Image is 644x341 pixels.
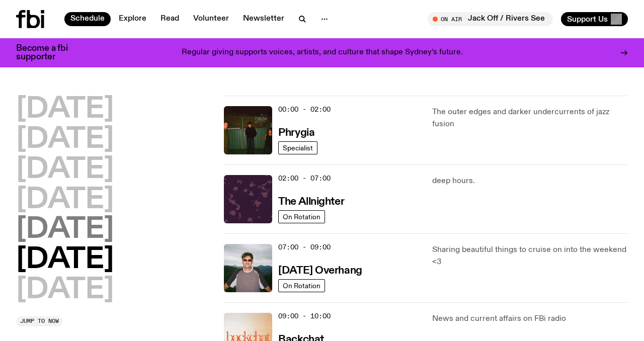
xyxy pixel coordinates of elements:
[278,266,362,276] h3: [DATE] Overhang
[154,12,185,26] a: Read
[16,156,114,184] button: [DATE]
[278,128,314,138] h3: Phrygia
[278,195,344,207] a: The Allnighter
[16,186,114,214] button: [DATE]
[283,282,320,289] span: On Rotation
[16,316,63,326] button: Jump to now
[182,48,463,57] p: Regular giving supports voices, artists, and culture that shape Sydney’s future.
[278,126,314,138] a: Phrygia
[16,126,114,154] button: [DATE]
[113,12,152,26] a: Explore
[224,244,272,292] img: Harrie Hastings stands in front of cloud-covered sky and rolling hills. He's wearing sunglasses a...
[16,216,114,244] button: [DATE]
[278,105,331,114] span: 00:00 - 02:00
[278,264,362,276] a: [DATE] Overhang
[278,174,331,183] span: 02:00 - 07:00
[16,276,114,304] button: [DATE]
[278,197,344,207] h3: The Allnighter
[432,106,628,130] p: The outer edges and darker undercurrents of jazz fusion
[278,279,325,292] a: On Rotation
[16,246,114,274] button: [DATE]
[16,44,80,61] h3: Become a fbi supporter
[64,12,111,26] a: Schedule
[16,96,114,124] button: [DATE]
[278,311,331,321] span: 09:00 - 10:00
[237,12,290,26] a: Newsletter
[432,244,628,268] p: Sharing beautiful things to cruise on into the weekend <3
[278,210,325,223] a: On Rotation
[278,242,331,252] span: 07:00 - 09:00
[561,12,628,26] button: Support Us
[283,144,313,151] span: Specialist
[20,318,59,324] span: Jump to now
[567,15,608,24] span: Support Us
[432,313,628,325] p: News and current affairs on FBi radio
[432,175,628,187] p: deep hours.
[187,12,235,26] a: Volunteer
[224,106,272,154] img: A greeny-grainy film photo of Bela, John and Bindi at night. They are standing in a backyard on g...
[428,12,553,26] button: On AirJack Off / Rivers See
[283,213,320,220] span: On Rotation
[278,141,317,154] a: Specialist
